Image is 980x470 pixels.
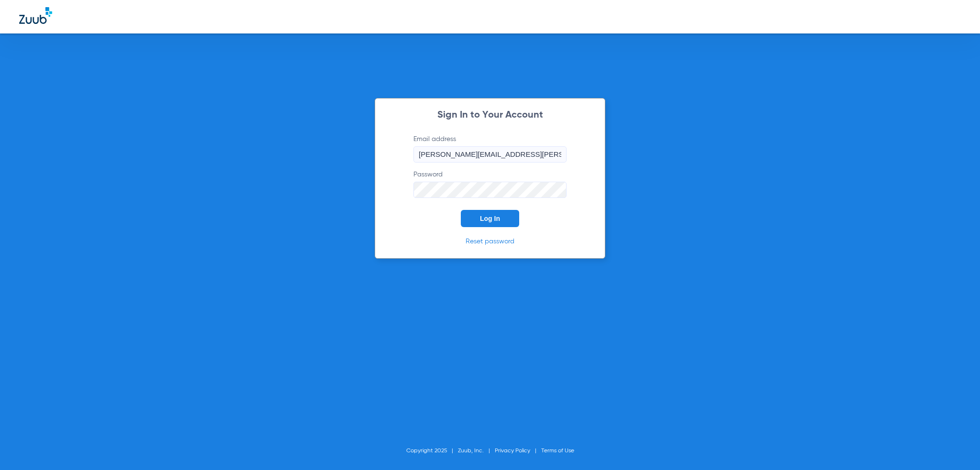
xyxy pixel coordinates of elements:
[466,238,514,245] a: Reset password
[413,182,567,198] input: Password
[399,110,581,120] h2: Sign In to Your Account
[480,215,500,222] span: Log In
[413,134,567,163] label: Email address
[413,146,567,163] input: Email address
[461,210,519,227] button: Log In
[19,7,52,24] img: Zuub Logo
[413,170,567,198] label: Password
[932,424,980,470] iframe: Chat Widget
[541,448,574,454] a: Terms of Use
[406,446,458,456] li: Copyright 2025
[495,448,530,454] a: Privacy Policy
[458,446,495,456] li: Zuub, Inc.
